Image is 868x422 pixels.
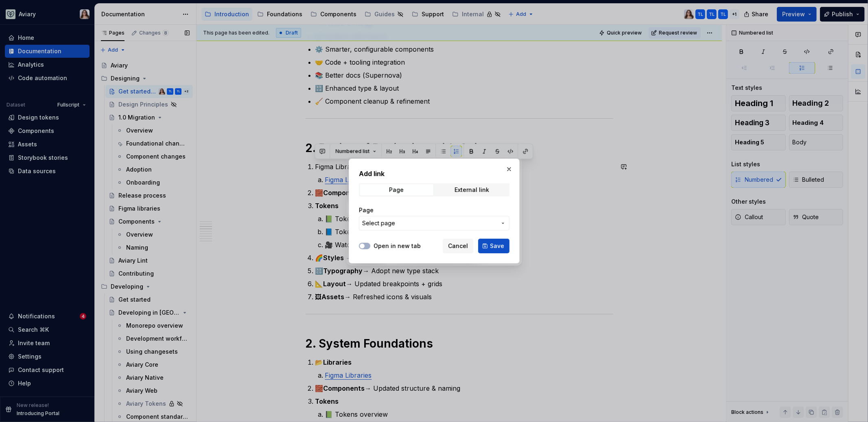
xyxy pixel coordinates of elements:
[374,242,421,250] label: Open in new tab
[448,242,468,250] span: Cancel
[359,169,509,178] h2: Add link
[478,239,509,253] button: Save
[443,239,473,253] button: Cancel
[389,187,404,193] div: Page
[359,206,374,214] label: Page
[455,187,489,193] div: External link
[362,219,395,227] span: Select page
[490,242,504,250] span: Save
[359,216,509,231] button: Select page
